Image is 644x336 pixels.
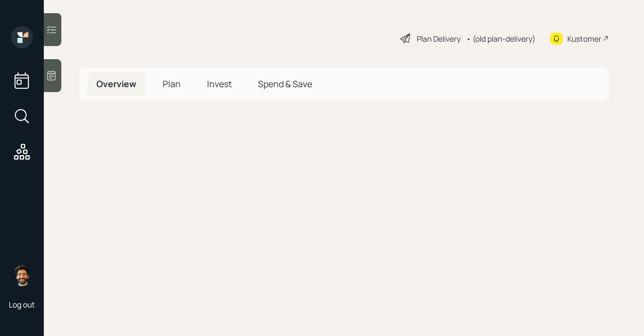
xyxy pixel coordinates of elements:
[466,33,536,44] div: • (old plan-delivery)
[567,33,601,44] div: Kustomer
[163,78,181,90] span: Plan
[417,33,461,44] div: Plan Delivery
[207,78,232,90] span: Invest
[258,78,312,90] span: Spend & Save
[11,264,33,286] img: eric-schwartz-headshot.png
[9,299,35,310] div: Log out
[96,78,136,90] span: Overview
